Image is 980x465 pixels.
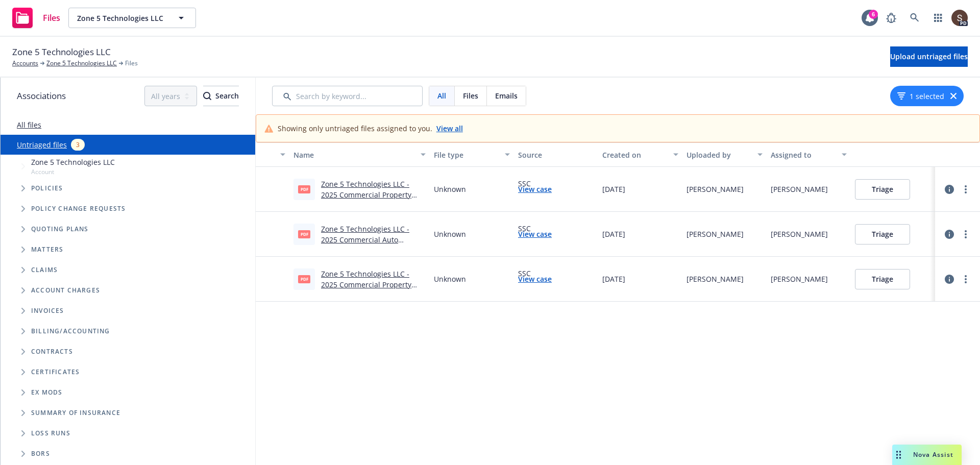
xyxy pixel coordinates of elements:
[687,184,744,194] div: [PERSON_NAME]
[31,185,63,191] span: Policies
[31,157,115,167] span: Zone 5 Technologies LLC
[960,228,972,240] a: more
[890,52,968,61] span: Upload untriaged files
[892,445,905,465] div: Drag to move
[602,274,625,284] span: [DATE]
[17,89,66,103] span: Associations
[436,123,463,134] a: View all
[203,86,239,106] div: Search
[602,229,625,239] span: [DATE]
[289,142,430,167] button: Name
[904,8,925,28] a: Search
[31,328,110,334] span: Billing/Accounting
[298,275,310,283] span: pdf
[31,167,115,176] span: Account
[293,150,414,160] div: Name
[960,183,972,195] a: more
[855,179,910,200] button: Triage
[855,269,910,289] button: Triage
[31,226,89,232] span: Quoting plans
[71,139,85,151] div: 3
[272,86,423,106] input: Search by keyword...
[855,224,910,244] button: Triage
[913,450,953,459] span: Nova Assist
[960,273,972,285] a: more
[125,59,138,68] span: Files
[68,8,196,28] button: Zone 5 Technologies LLC
[897,91,944,102] button: 1 selected
[602,150,667,160] div: Created on
[203,86,239,106] button: SearchSearch
[31,287,100,293] span: Account charges
[43,14,60,22] span: Files
[31,369,80,375] span: Certificates
[518,274,552,284] a: View case
[767,142,851,167] button: Assigned to
[31,206,126,212] span: Policy change requests
[17,139,67,150] a: Untriaged files
[17,120,41,130] a: All files
[278,123,463,134] div: Showing only untriaged files assigned to you.
[12,59,38,68] a: Accounts
[771,184,828,194] div: [PERSON_NAME]
[687,274,744,284] div: [PERSON_NAME]
[495,90,518,101] span: Emails
[771,150,836,160] div: Assigned to
[203,92,211,100] svg: Search
[298,185,310,193] span: pdf
[46,59,117,68] a: Zone 5 Technologies LLC
[31,389,62,396] span: Ex Mods
[31,267,58,273] span: Claims
[31,410,120,416] span: Summary of insurance
[518,150,594,160] div: Source
[687,150,751,160] div: Uploaded by
[1,321,255,464] div: Folder Tree Example
[31,451,50,457] span: BORs
[437,90,446,101] span: All
[12,45,111,59] span: Zone 5 Technologies LLC
[892,445,962,465] button: Nova Assist
[1,155,255,321] div: Tree Example
[434,150,499,160] div: File type
[771,229,828,239] div: [PERSON_NAME]
[298,230,310,238] span: pdf
[321,179,411,210] a: Zone 5 Technologies LLC - 2025 Commercial Property Endorsement.pdf
[31,308,64,314] span: Invoices
[928,8,948,28] a: Switch app
[881,8,901,28] a: Report a Bug
[518,184,552,194] a: View case
[77,13,165,23] span: Zone 5 Technologies LLC
[890,46,968,67] button: Upload untriaged files
[31,430,70,436] span: Loss Runs
[687,229,744,239] div: [PERSON_NAME]
[31,247,63,253] span: Matters
[31,349,73,355] span: Contracts
[951,10,968,26] img: photo
[321,224,409,255] a: Zone 5 Technologies LLC - 2025 Commercial Auto Policy.pdf
[514,142,598,167] button: Source
[463,90,478,101] span: Files
[869,10,878,19] div: 6
[682,142,767,167] button: Uploaded by
[321,269,411,300] a: Zone 5 Technologies LLC - 2025 Commercial Property Policy.pdf
[771,274,828,284] div: [PERSON_NAME]
[602,184,625,194] span: [DATE]
[430,142,514,167] button: File type
[598,142,682,167] button: Created on
[8,4,64,32] a: Files
[518,229,552,239] a: View case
